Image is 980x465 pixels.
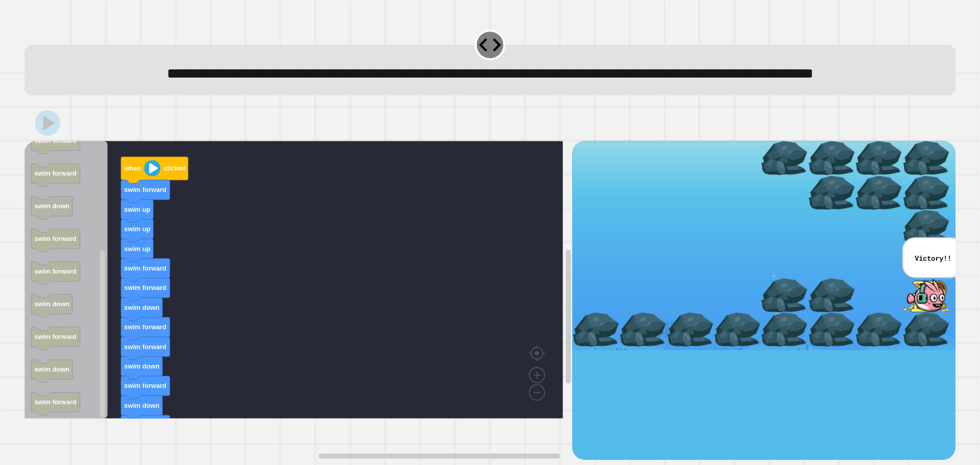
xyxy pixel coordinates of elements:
[124,186,166,194] text: swim forward
[24,141,572,460] div: Blockly Workspace
[124,284,166,292] text: swim forward
[34,235,77,243] text: swim forward
[124,402,159,409] text: swim down
[124,245,150,253] text: swim up
[34,399,77,406] text: swim forward
[34,268,77,276] text: swim forward
[124,324,166,331] text: swim forward
[915,252,951,263] p: Victory!!
[34,203,69,210] text: swim down
[124,206,150,213] text: swim up
[34,333,77,341] text: swim forward
[164,165,186,173] text: clicked
[34,170,77,178] text: swim forward
[124,304,159,311] text: swim down
[34,366,69,374] text: swim down
[124,382,166,390] text: swim forward
[124,226,150,233] text: swim up
[34,137,77,145] text: swim forward
[124,264,166,272] text: swim forward
[34,301,69,308] text: swim down
[124,362,159,370] text: swim down
[124,343,166,351] text: swim forward
[124,165,141,173] text: when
